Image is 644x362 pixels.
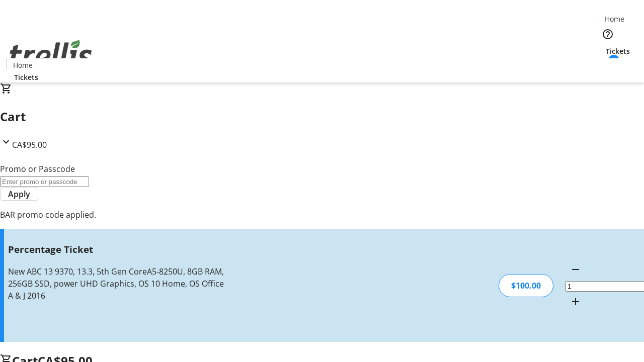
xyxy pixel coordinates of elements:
[7,60,39,70] a: Home
[566,259,586,280] button: Decrement by one
[8,265,228,302] div: New ABC 13 9370, 13.3, 5th Gen CoreA5-8250U, 8GB RAM, 256GB SSD, power UHD Graphics, OS 10 Home, ...
[499,274,553,297] div: $100.00
[14,72,38,82] span: Tickets
[598,14,630,24] a: Home
[6,29,96,79] img: Orient E2E Organization eZL6tGAG7r's Logo
[566,292,586,312] button: Increment by one
[606,46,630,56] span: Tickets
[12,139,47,150] span: CA$95.00
[6,72,46,82] a: Tickets
[598,46,638,56] a: Tickets
[605,14,624,24] span: Home
[8,188,30,200] span: Apply
[8,242,228,256] h3: Percentage Ticket
[598,24,618,44] button: Help
[13,60,33,70] span: Home
[598,56,618,76] button: Cart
